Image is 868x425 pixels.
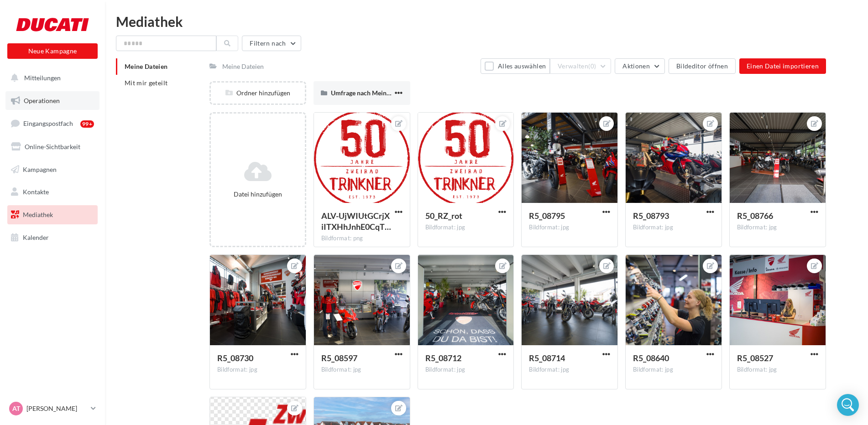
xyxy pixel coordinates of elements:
[669,58,736,74] button: Bildeditor öffnen
[747,62,819,70] span: Einen Datei importieren
[116,15,857,28] div: Mediathek
[529,366,610,374] div: Bildformat: jpg
[5,91,99,110] a: Operationen
[622,62,650,70] span: Aktionen
[5,68,96,88] button: Mitteilungen
[529,211,565,221] span: R5_08795
[633,223,714,232] div: Bildformat: jpg
[80,120,94,128] div: 99+
[7,400,98,417] a: AT [PERSON_NAME]
[7,43,98,59] button: Neue Kampagne
[321,211,391,232] span: ALV-UjWIUtGCrjXiITXHhJnhE0CqTWV4-Bt06elyz4U3L52kM4kAvCGi
[5,114,99,133] a: Eingangspostfach99+
[5,160,99,179] a: Kampagnen
[23,211,53,218] span: Mediathek
[24,97,60,104] span: Operationen
[737,366,818,374] div: Bildformat: jpg
[23,165,57,173] span: Kampagnen
[481,58,550,74] button: Alles auswählen
[321,353,357,363] span: R5_08597
[425,223,507,232] div: Bildformat: jpg
[5,182,99,202] a: Kontakte
[837,394,859,416] div: Open Intercom Messenger
[217,353,253,363] span: R5_08730
[550,58,611,74] button: Verwalten(0)
[737,211,773,221] span: R5_08766
[331,89,404,97] span: Umfrage nach Meinungen
[737,353,773,363] span: R5_08527
[5,205,99,224] a: Mediathek
[23,233,49,241] span: Kalender
[633,353,669,363] span: R5_08640
[737,223,818,232] div: Bildformat: jpg
[425,353,461,363] span: R5_08712
[211,88,305,98] div: Ordner hinzufügen
[321,234,403,243] div: Bildformat: png
[24,74,61,82] span: Mitteilungen
[321,366,403,374] div: Bildformat: jpg
[425,366,507,374] div: Bildformat: jpg
[26,404,87,413] p: [PERSON_NAME]
[739,58,826,74] button: Einen Datei importieren
[222,62,264,71] div: Meine Dateien
[23,119,73,127] span: Eingangspostfach
[25,143,80,150] span: Online-Sichtbarkeit
[23,188,49,196] span: Kontakte
[425,211,462,221] span: 50_RZ_rot
[12,404,20,413] span: AT
[529,223,610,232] div: Bildformat: jpg
[5,137,99,156] a: Online-Sichtbarkeit
[529,353,565,363] span: R5_08714
[588,62,596,70] span: (0)
[217,366,298,374] div: Bildformat: jpg
[242,36,301,51] button: Filtern nach
[615,58,665,74] button: Aktionen
[5,228,99,247] a: Kalender
[214,190,301,199] div: Datei hinzufügen
[125,62,168,70] span: Meine Dateien
[633,211,669,221] span: R5_08793
[125,79,167,87] span: Mit mir geteilt
[633,366,714,374] div: Bildformat: jpg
